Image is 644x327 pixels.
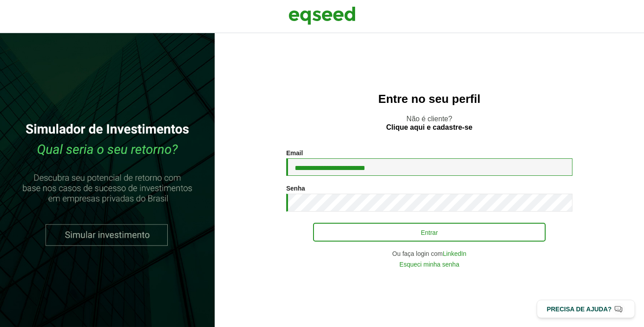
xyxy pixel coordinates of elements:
p: Não é cliente? [233,115,626,132]
label: Email [286,150,303,156]
div: Ou faça login com [286,251,572,257]
a: Clique aqui e cadastre-se [386,124,473,131]
a: LinkedIn [443,251,466,257]
img: EqSeed Logo [288,4,356,27]
h2: Entre no seu perfil [233,93,626,106]
a: Esqueci minha senha [399,261,459,268]
button: Entrar [313,223,546,242]
label: Senha [286,185,305,191]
